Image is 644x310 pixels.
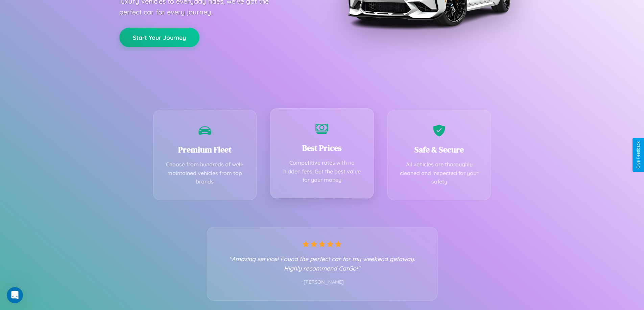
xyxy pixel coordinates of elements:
p: - [PERSON_NAME] [221,278,424,287]
button: Start Your Journey [119,28,199,47]
div: Give Feedback [636,141,641,169]
iframe: Intercom live chat [7,287,23,303]
h3: Best Prices [281,142,363,153]
h3: Safe & Secure [398,144,481,155]
p: Choose from hundreds of well-maintained vehicles from top brands [164,160,246,186]
h3: Premium Fleet [164,144,246,155]
p: Competitive rates with no hidden fees. Get the best value for your money [281,159,363,185]
p: All vehicles are thoroughly cleaned and inspected for your safety [398,160,481,186]
p: "Amazing service! Found the perfect car for my weekend getaway. Highly recommend CarGo!" [221,254,424,273]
